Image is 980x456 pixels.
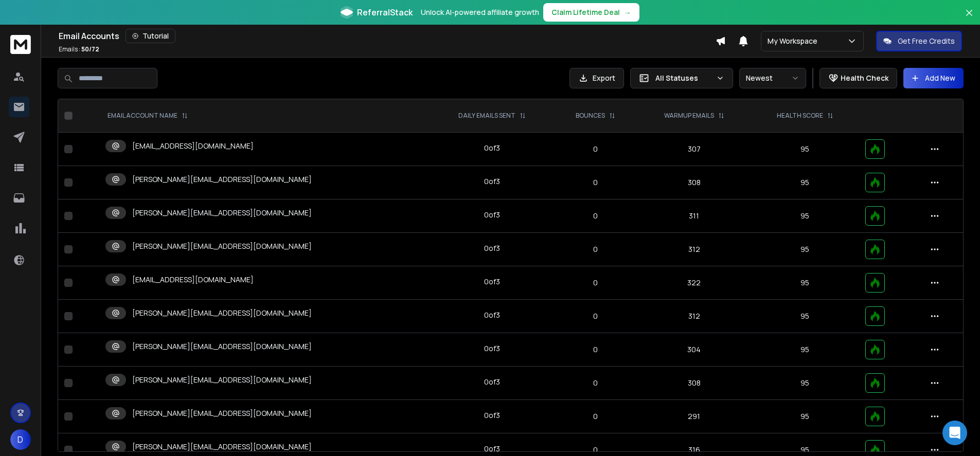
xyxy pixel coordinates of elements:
[655,73,712,83] p: All Statuses
[637,233,751,266] td: 312
[560,411,631,422] p: 0
[560,344,631,355] p: 0
[637,133,751,166] td: 307
[751,233,860,266] td: 95
[132,408,312,418] p: [PERSON_NAME][EMAIL_ADDRESS][DOMAIN_NAME]
[624,7,631,17] span: →
[751,166,860,199] td: 95
[560,311,631,321] p: 0
[484,410,500,421] div: 0 of 3
[132,208,312,218] p: [PERSON_NAME][EMAIL_ADDRESS][DOMAIN_NAME]
[10,429,31,450] button: D
[898,36,955,46] p: Get Free Credits
[637,367,751,400] td: 308
[126,29,175,43] button: Tutorial
[484,377,500,387] div: 0 of 3
[637,166,751,199] td: 308
[751,400,860,433] td: 95
[59,29,716,43] div: Email Accounts
[132,375,312,385] p: [PERSON_NAME][EMAIL_ADDRESS][DOMAIN_NAME]
[637,333,751,367] td: 304
[751,367,860,400] td: 95
[132,241,312,251] p: [PERSON_NAME][EMAIL_ADDRESS][DOMAIN_NAME]
[560,211,631,221] p: 0
[132,275,254,285] p: [EMAIL_ADDRESS][DOMAIN_NAME]
[637,266,751,300] td: 322
[903,68,964,88] button: Add New
[108,112,188,120] div: EMAIL ACCOUNT NAME
[751,300,860,333] td: 95
[484,176,500,187] div: 0 of 3
[484,243,500,253] div: 0 of 3
[560,144,631,154] p: 0
[560,378,631,388] p: 0
[132,174,312,185] p: [PERSON_NAME][EMAIL_ADDRESS][DOMAIN_NAME]
[560,244,631,254] p: 0
[637,400,751,433] td: 291
[963,6,976,31] button: Close banner
[59,45,99,53] p: Emails :
[484,277,500,287] div: 0 of 3
[458,112,515,120] p: DAILY EMAILS SENT
[942,421,967,445] div: Open Intercom Messenger
[876,31,962,51] button: Get Free Credits
[841,73,888,83] p: Health Check
[81,45,99,53] span: 50 / 72
[560,278,631,288] p: 0
[739,68,806,88] button: Newest
[484,444,500,454] div: 0 of 3
[132,442,312,452] p: [PERSON_NAME][EMAIL_ADDRESS][DOMAIN_NAME]
[484,210,500,220] div: 0 of 3
[543,3,639,22] button: Claim Lifetime Deal→
[484,310,500,320] div: 0 of 3
[560,177,631,188] p: 0
[569,68,624,88] button: Export
[637,300,751,333] td: 312
[637,199,751,233] td: 311
[751,266,860,300] td: 95
[132,341,312,352] p: [PERSON_NAME][EMAIL_ADDRESS][DOMAIN_NAME]
[421,7,539,17] p: Unlock AI-powered affiliate growth
[484,143,500,153] div: 0 of 3
[664,112,714,120] p: WARMUP EMAILS
[560,445,631,455] p: 0
[819,68,897,88] button: Health Check
[777,112,823,120] p: HEALTH SCORE
[576,112,605,120] p: BOUNCES
[768,36,822,46] p: My Workspace
[751,133,860,166] td: 95
[132,308,312,318] p: [PERSON_NAME][EMAIL_ADDRESS][DOMAIN_NAME]
[751,333,860,367] td: 95
[484,343,500,354] div: 0 of 3
[132,141,254,151] p: [EMAIL_ADDRESS][DOMAIN_NAME]
[357,6,413,19] span: ReferralStack
[751,199,860,233] td: 95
